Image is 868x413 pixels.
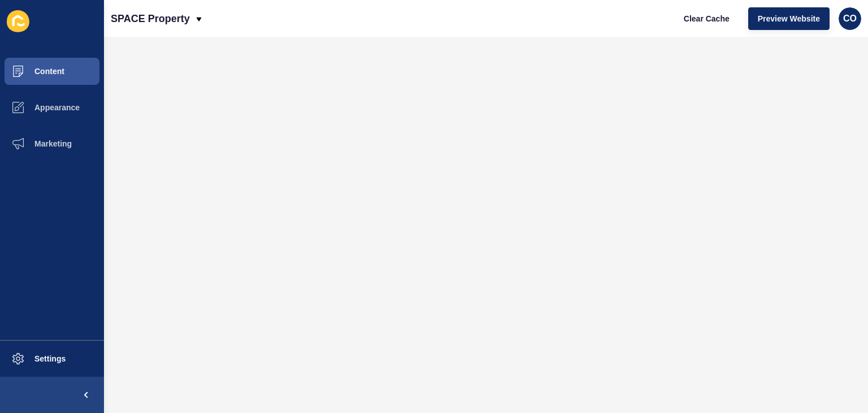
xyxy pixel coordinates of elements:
[674,7,739,30] button: Clear Cache
[748,7,830,30] button: Preview Website
[843,13,857,24] span: CO
[684,13,730,24] span: Clear Cache
[111,5,190,33] p: SPACE Property
[758,13,820,24] span: Preview Website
